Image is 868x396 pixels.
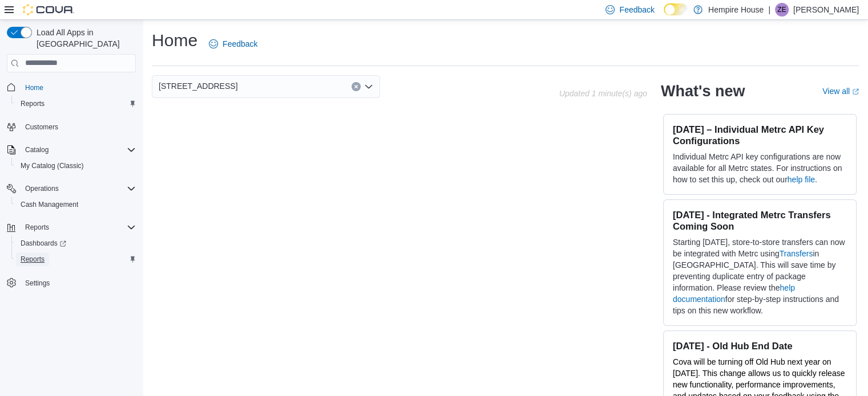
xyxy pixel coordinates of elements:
[159,79,237,93] span: [STREET_ADDRESS]
[664,3,688,15] input: Dark Mode
[364,82,373,91] button: Open list of options
[673,209,847,232] h3: [DATE] - Integrated Metrc Transfers Coming Soon
[673,283,795,304] a: help documentation
[16,198,136,211] span: Cash Management
[25,223,49,232] span: Reports
[768,3,770,17] p: |
[673,124,847,146] h3: [DATE] – Individual Metrc API Key Configurations
[673,236,847,316] p: Starting [DATE], store-to-store transfers can now be integrated with Metrc using in [GEOGRAPHIC_D...
[32,27,136,50] span: Load All Apps in [GEOGRAPHIC_DATA]
[25,184,59,193] span: Operations
[25,83,43,92] span: Home
[788,175,815,184] a: help file
[11,235,140,251] a: Dashboards
[16,198,83,211] a: Cash Management
[21,276,54,290] a: Settings
[223,38,257,50] span: Feedback
[2,79,140,96] button: Home
[559,89,647,98] p: Updated 1 minute(s) ago
[16,97,136,111] span: Reports
[21,161,84,170] span: My Catalog (Classic)
[21,255,45,264] span: Reports
[11,197,140,213] button: Cash Management
[619,4,654,15] span: Feedback
[2,219,140,235] button: Reports
[25,145,49,154] span: Catalog
[793,3,859,17] p: [PERSON_NAME]
[21,99,45,108] span: Reports
[16,252,136,266] span: Reports
[21,275,136,289] span: Settings
[852,88,859,95] svg: External link
[16,236,71,250] a: Dashboards
[2,142,140,158] button: Catalog
[21,221,136,234] span: Reports
[21,81,48,95] a: Home
[21,120,63,134] a: Customers
[21,120,136,134] span: Customers
[11,96,140,112] button: Reports
[16,97,49,111] a: Reports
[21,182,136,195] span: Operations
[708,3,764,17] p: Hempire House
[204,32,262,55] a: Feedback
[21,80,136,95] span: Home
[16,252,49,266] a: Reports
[25,279,50,288] span: Settings
[16,236,136,250] span: Dashboards
[661,82,745,100] h2: What's new
[11,158,140,174] button: My Catalog (Classic)
[352,82,361,91] button: Clear input
[21,182,63,195] button: Operations
[21,221,54,234] button: Reports
[21,239,66,248] span: Dashboards
[21,200,78,209] span: Cash Management
[777,3,786,17] span: ZE
[23,4,74,15] img: Cova
[673,151,847,185] p: Individual Metrc API key configurations are now available for all Metrc states. For instructions ...
[16,159,88,173] a: My Catalog (Classic)
[775,3,789,17] div: Zachary Evans
[2,119,140,135] button: Customers
[673,340,847,352] h3: [DATE] - Old Hub End Date
[822,87,859,96] a: View allExternal link
[16,159,136,173] span: My Catalog (Classic)
[2,274,140,291] button: Settings
[780,249,813,258] a: Transfers
[21,143,136,157] span: Catalog
[21,143,53,157] button: Catalog
[11,251,140,267] button: Reports
[2,181,140,197] button: Operations
[25,123,58,132] span: Customers
[664,15,664,16] span: Dark Mode
[7,75,136,321] nav: Complex example
[152,29,197,52] h1: Home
